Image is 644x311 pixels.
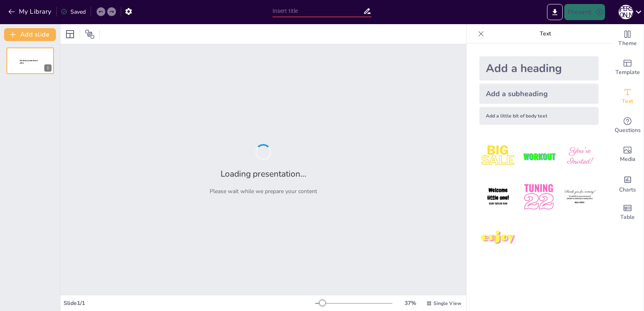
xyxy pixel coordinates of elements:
span: Single View [433,300,461,307]
span: Media [620,155,636,164]
span: Charts [619,185,636,194]
img: 3.jpeg [561,138,599,175]
img: 1.jpeg [479,138,517,175]
span: Sendsteps presentation editor [20,60,38,64]
img: 7.jpeg [479,219,517,257]
div: А [PERSON_NAME] [619,5,633,19]
span: Text [622,97,633,106]
h2: Loading presentation... [221,168,306,179]
div: Add charts and graphs [611,169,644,198]
p: Text [487,24,603,43]
div: Add images, graphics, shapes or video [611,140,644,169]
div: Add a heading [479,56,599,80]
div: Add a subheading [479,84,599,104]
div: Get real-time input from your audience [611,111,644,140]
button: Present [564,4,605,20]
img: 4.jpeg [479,178,517,216]
span: Theme [618,39,637,48]
div: Add a little bit of body text [479,107,599,125]
div: 1 [6,47,54,74]
span: Position [85,29,95,39]
button: My Library [6,5,55,18]
img: 5.jpeg [520,178,557,216]
button: А [PERSON_NAME] [619,4,633,20]
div: Saved [61,8,86,16]
span: Questions [615,126,641,135]
button: Export to PowerPoint [547,4,563,20]
img: 6.jpeg [561,178,599,216]
span: Template [615,68,640,77]
button: Add slide [4,28,56,41]
input: Insert title [272,5,363,17]
div: Add a table [611,198,644,227]
p: Please wait while we prepare your content [210,187,317,195]
span: Table [620,213,635,222]
div: 1 [44,64,52,72]
div: Slide 1 / 1 [64,299,315,307]
div: Add text boxes [611,82,644,111]
div: Change the overall theme [611,24,644,53]
div: 37 % [400,299,420,307]
div: Add ready made slides [611,53,644,82]
div: Layout [64,28,76,41]
img: 2.jpeg [520,138,557,175]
